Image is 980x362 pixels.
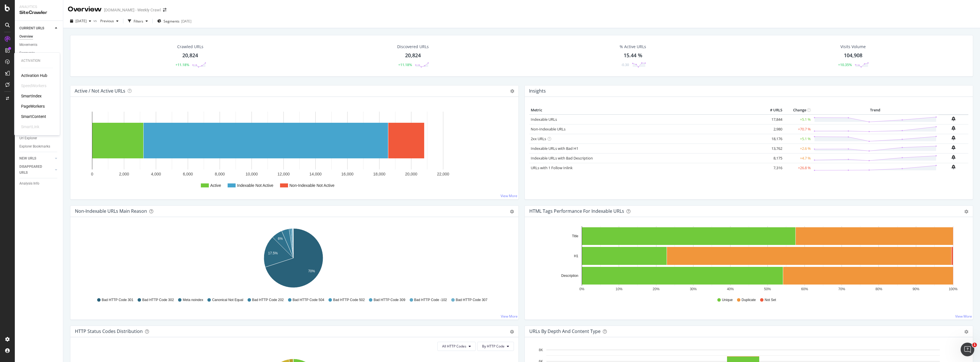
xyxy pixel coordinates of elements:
span: 2025 Oct. 13th [75,19,87,23]
div: Explorer Bookmarks [19,144,50,150]
text: 30% [690,287,697,291]
td: +5.1 % [784,114,812,124]
th: Trend [812,106,938,114]
div: arrow-right-arrow-left [163,8,166,12]
div: 20,824 [405,52,421,59]
button: Previous [98,17,121,26]
div: 20,824 [182,52,198,59]
a: SmartContent [21,114,46,119]
span: All HTTP Codes [442,344,466,349]
div: A chart. [529,226,966,292]
td: +26.8 % [784,163,812,173]
div: SmartIndex [21,93,42,99]
div: PageWorkers [21,103,45,109]
span: Bad HTTP Code 302 [142,298,174,302]
a: CURRENT URLS [19,25,53,31]
a: Non-Indexable URLs [531,126,565,132]
button: Segments[DATE] [155,17,194,26]
button: By HTTP Code [477,342,514,351]
a: 2xx URLs [531,136,546,141]
div: -0.30 [621,62,629,67]
a: NEW URLS [19,156,53,161]
span: Canonical Not Equal [212,298,243,302]
div: SiteCrawler [19,9,58,16]
div: Segments [19,50,35,56]
text: 70% [838,287,845,291]
span: 1 [972,343,977,347]
text: 14,000 [309,172,322,176]
div: bell-plus [952,155,955,159]
a: Indexable URLs with Bad Description [531,156,593,161]
a: Activation Hub [21,73,47,78]
div: Crawled URLs [177,44,203,50]
div: Filters [134,19,143,24]
a: Segments [19,50,59,56]
div: +11.18% [175,62,189,67]
div: Activation [21,58,53,63]
span: Bad HTTP Code -102 [414,298,447,302]
text: Indexable Not Active [237,183,273,188]
text: 70% [308,269,315,273]
div: gear [964,210,968,214]
text: 90% [912,287,919,291]
text: 40% [727,287,734,291]
text: 18,000 [373,172,385,176]
td: +4.7 % [784,153,812,163]
div: +10.35% [838,62,852,67]
text: 4,000 [151,172,161,176]
span: Bad HTTP Code 309 [373,298,405,302]
div: Overview [19,34,33,40]
div: NEW URLS [19,156,36,161]
a: Explorer Bookmarks [19,144,59,150]
text: 0 [91,172,93,176]
span: Bad HTTP Code 502 [333,298,365,302]
span: Previous [98,19,114,23]
div: HTTP Status Codes Distribution [75,328,143,334]
th: Change [784,106,812,114]
div: bell-plus [952,145,955,150]
td: +70.7 % [784,124,812,134]
text: 22,000 [437,172,449,176]
span: Segments [164,19,179,24]
td: 13,762 [761,144,784,153]
text: 10,000 [246,172,258,176]
div: SmartLink [21,124,39,130]
a: Movements [19,42,59,48]
text: Non-Indexable Not Active [289,183,334,188]
span: By HTTP Code [482,344,505,349]
td: 8,175 [761,153,784,163]
div: 15.44 % [624,52,642,59]
a: Analysis Info [19,181,59,187]
span: Bad HTTP Code 202 [252,298,284,302]
div: Url Explorer [19,135,37,141]
a: Url Explorer [19,135,59,141]
text: 50% [764,287,771,291]
div: A chart. [75,226,512,292]
text: Title [572,234,579,238]
div: [DOMAIN_NAME] - Weekly Crawl [104,7,161,13]
div: DISAPPEARED URLS [19,164,48,176]
text: 6% [278,237,283,241]
span: vs [93,18,98,23]
text: 0% [579,287,585,291]
text: Active [210,183,221,188]
a: View More [955,314,972,319]
text: 60% [801,287,808,291]
div: CURRENT URLS [19,25,44,31]
td: 2,980 [761,124,784,134]
div: [DATE] [181,19,191,24]
td: +5.1 % [784,134,812,144]
span: Bad HTTP Code 301 [102,298,133,302]
a: View More [501,193,517,198]
div: SpeedWorkers [21,83,46,89]
svg: A chart. [75,106,514,195]
text: 8K [539,348,543,352]
span: Bad HTTP Code 307 [456,298,487,302]
td: 18,176 [761,134,784,144]
div: bell-plus [952,136,955,140]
